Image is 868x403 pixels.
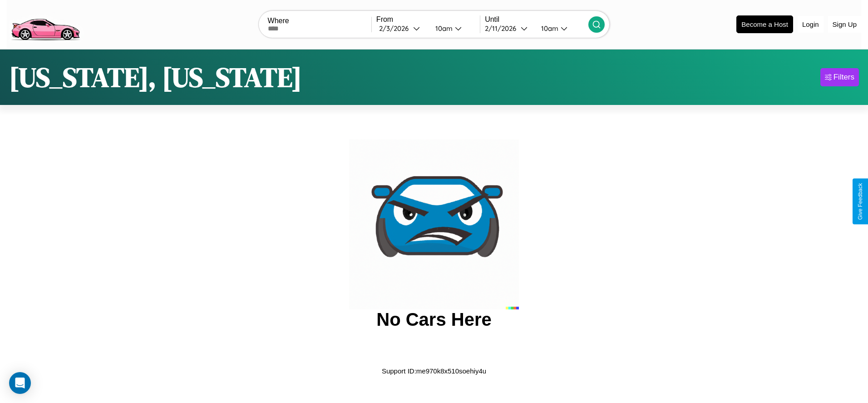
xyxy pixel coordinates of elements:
[485,24,521,33] div: 2 / 11 / 2026
[428,24,480,33] button: 10am
[820,68,859,86] button: Filters
[268,17,371,25] label: Where
[833,73,854,82] div: Filters
[349,139,519,309] img: car
[828,16,861,33] button: Sign Up
[537,24,561,33] div: 10am
[379,24,413,33] div: 2 / 3 / 2026
[376,309,491,330] h2: No Cars Here
[431,24,455,33] div: 10am
[485,15,588,24] label: Until
[376,24,428,33] button: 2/3/2026
[376,15,480,24] label: From
[382,365,486,377] p: Support ID: me970k8x510soehiy4u
[534,24,588,33] button: 10am
[9,372,31,394] div: Open Intercom Messenger
[857,183,863,220] div: Give Feedback
[736,15,793,33] button: Become a Host
[7,5,84,43] img: logo
[798,16,824,33] button: Login
[9,59,302,96] h1: [US_STATE], [US_STATE]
